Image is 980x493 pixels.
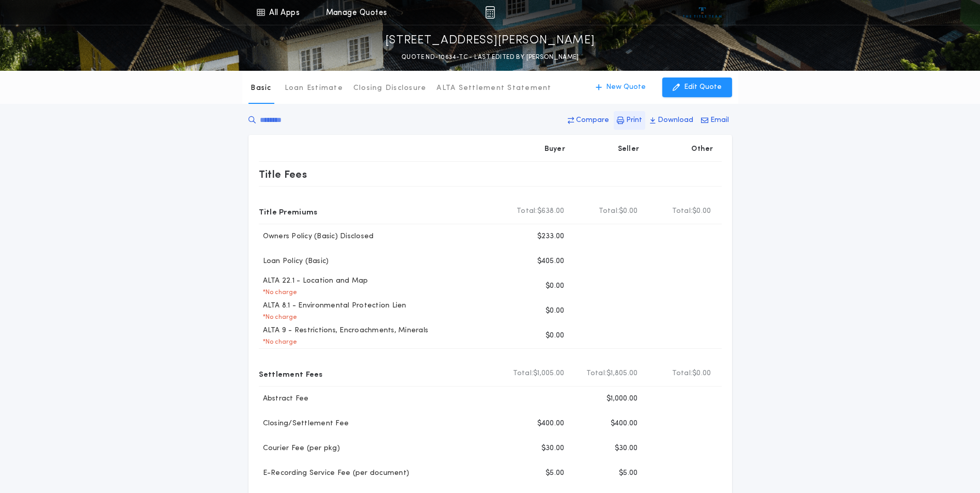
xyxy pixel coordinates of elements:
button: Download [647,111,696,130]
span: $1,005.00 [533,368,564,379]
p: Closing/Settlement Fee [259,419,349,429]
p: Download [658,115,693,126]
b: Total: [513,368,534,379]
p: Compare [576,115,609,126]
p: * No charge [259,338,298,346]
p: Email [710,115,729,126]
p: Loan Estimate [285,83,343,94]
p: $30.00 [615,443,638,454]
p: Other [691,144,713,155]
span: $638.00 [537,206,565,217]
button: New Quote [585,78,656,97]
p: $233.00 [537,232,565,242]
img: img [485,6,495,19]
p: $1,000.00 [606,394,637,404]
p: ALTA 8.1 - Environmental Protection Lien [259,301,407,311]
p: $0.00 [546,331,564,341]
p: Owners Policy (Basic) Disclosed [259,232,374,242]
p: Abstract Fee [259,394,309,404]
p: $0.00 [546,281,564,291]
p: Buyer [545,144,565,155]
button: Compare [565,111,612,130]
img: vs-icon [683,7,722,18]
p: Seller [618,144,640,155]
p: Edit Quote [684,82,722,93]
button: Print [614,111,645,130]
p: New Quote [606,82,646,93]
button: Email [698,111,732,130]
p: $0.00 [546,306,564,316]
p: ALTA 22.1 - Location and Map [259,276,368,286]
p: Closing Disclosure [353,83,427,94]
p: $5.00 [546,468,564,479]
p: $30.00 [541,443,565,454]
p: $400.00 [537,419,565,429]
p: Print [626,115,642,126]
b: Total: [517,206,537,217]
p: $405.00 [537,256,565,267]
span: $0.00 [619,206,637,217]
b: Total: [599,206,619,217]
p: ALTA 9 - Restrictions, Encroachments, Minerals [259,326,429,336]
p: Loan Policy (Basic) [259,256,329,267]
p: * No charge [259,313,298,321]
p: ALTA Settlement Statement [437,83,551,94]
p: E-Recording Service Fee (per document) [259,468,410,479]
span: $0.00 [692,368,711,379]
b: Total: [672,206,693,217]
p: Basic [251,83,271,94]
p: $5.00 [619,468,637,479]
p: * No charge [259,288,298,297]
b: Total: [586,368,607,379]
span: $1,805.00 [606,368,637,379]
p: [STREET_ADDRESS][PERSON_NAME] [385,33,595,49]
button: Edit Quote [662,78,732,97]
p: QUOTE ND-10634-TC - LAST EDITED BY [PERSON_NAME] [401,52,579,63]
p: Title Fees [259,166,307,182]
p: Courier Fee (per pkg) [259,443,340,454]
b: Total: [672,368,693,379]
p: Settlement Fees [259,365,323,382]
p: $400.00 [611,419,638,429]
p: Title Premiums [259,203,318,220]
span: $0.00 [692,206,711,217]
